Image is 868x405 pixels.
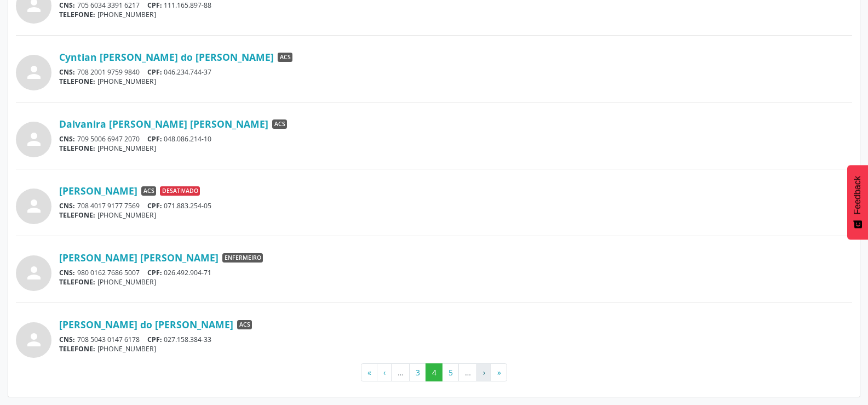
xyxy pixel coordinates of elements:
[147,67,162,77] span: CPF:
[59,252,219,264] a: [PERSON_NAME] [PERSON_NAME]
[147,134,162,144] span: CPF:
[361,363,377,382] button: Go to first page
[59,344,95,353] span: TELEFONE:
[59,67,75,77] span: CNS:
[59,335,75,344] span: CNS:
[160,186,200,196] span: Desativado
[59,344,852,353] div: [PHONE_NUMBER]
[377,363,392,382] button: Go to previous page
[59,77,95,86] span: TELEFONE:
[272,119,287,129] span: ACS
[59,335,852,344] div: 708 5043 0147 6178 027.158.384-33
[59,118,268,130] a: Dalvanira [PERSON_NAME] [PERSON_NAME]
[59,277,852,287] div: [PHONE_NUMBER]
[59,51,274,63] a: Cyntian [PERSON_NAME] do [PERSON_NAME]
[141,186,156,196] span: ACS
[59,77,852,86] div: [PHONE_NUMBER]
[147,268,162,277] span: CPF:
[59,268,75,277] span: CNS:
[59,134,852,144] div: 709 5006 6947 2070 048.086.214-10
[847,165,868,239] button: Feedback - Mostrar pesquisa
[147,201,162,210] span: CPF:
[278,53,292,62] span: ACS
[147,1,162,10] span: CPF:
[59,1,852,10] div: 705 6034 3391 6217 111.165.897-88
[409,363,426,382] button: Go to page 3
[59,318,233,330] a: [PERSON_NAME] do [PERSON_NAME]
[59,201,75,210] span: CNS:
[59,185,137,197] a: [PERSON_NAME]
[59,10,95,19] span: TELEFONE:
[59,144,95,153] span: TELEFONE:
[24,330,44,350] i: person
[24,263,44,283] i: person
[426,363,442,382] button: Go to page 4
[16,363,852,382] ul: Pagination
[442,363,459,382] button: Go to page 5
[24,129,44,149] i: person
[59,134,75,144] span: CNS:
[59,210,852,220] div: [PHONE_NUMBER]
[222,253,263,263] span: Enfermeiro
[853,176,863,214] span: Feedback
[491,363,507,382] button: Go to last page
[59,10,852,19] div: [PHONE_NUMBER]
[147,335,162,344] span: CPF:
[24,62,44,82] i: person
[59,201,852,210] div: 708 4017 9177 7569 071.883.254-05
[24,196,44,216] i: person
[59,144,852,153] div: [PHONE_NUMBER]
[237,320,252,330] span: ACS
[59,1,75,10] span: CNS:
[476,363,491,382] button: Go to next page
[59,268,852,277] div: 980 0162 7686 5007 026.492.904-71
[59,67,852,77] div: 708 2001 9759 9840 046.234.744-37
[59,210,95,220] span: TELEFONE:
[59,277,95,287] span: TELEFONE:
